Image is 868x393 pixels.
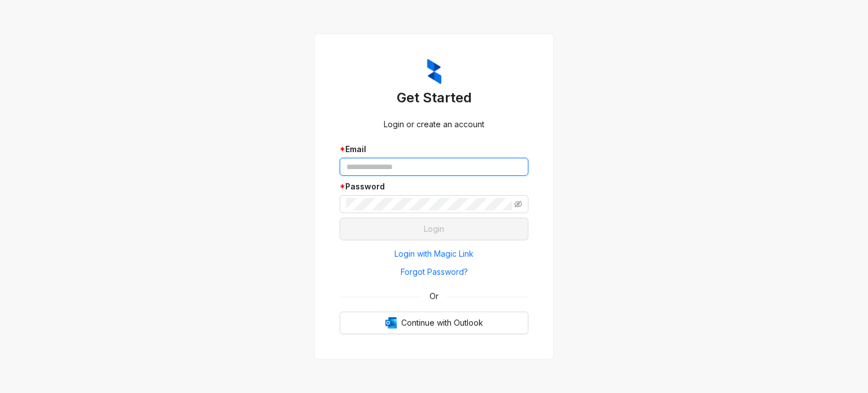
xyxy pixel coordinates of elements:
[340,312,528,334] button: OutlookContinue with Outlook
[340,118,528,131] div: Login or create an account
[340,245,528,263] button: Login with Magic Link
[427,59,441,85] img: ZumaIcon
[422,290,446,303] span: Or
[340,263,528,281] button: Forgot Password?
[401,266,468,278] span: Forgot Password?
[340,180,528,193] div: Password
[385,317,397,329] img: Outlook
[401,317,483,329] span: Continue with Outlook
[394,248,474,260] span: Login with Magic Link
[514,200,522,208] span: eye-invisible
[340,143,528,156] div: Email
[340,89,528,107] h3: Get Started
[340,218,528,240] button: Login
